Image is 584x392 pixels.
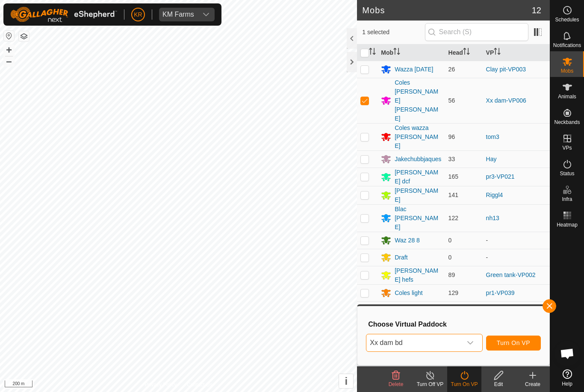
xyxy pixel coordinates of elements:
span: 0 [448,237,452,244]
td: - [483,249,550,266]
th: Head [445,44,483,61]
input: Search (S) [425,23,528,41]
a: Riggl4 [486,192,503,198]
img: Gallagher Logo [10,7,117,22]
p-sorticon: Activate to sort [463,49,470,56]
span: Help [562,381,572,386]
div: Create [516,380,550,388]
div: Edit [481,380,516,388]
span: 0 [448,254,452,261]
button: – [4,56,14,66]
th: VP [483,44,550,61]
p-sorticon: Activate to sort [494,49,501,56]
span: Status [560,171,574,176]
span: 89 [448,271,455,278]
button: Map Layers [19,31,29,41]
div: Turn Off VP [413,380,447,388]
a: Privacy Policy [145,381,177,389]
div: dropdown trigger [462,334,479,351]
a: Xx dam-VP006 [486,97,526,104]
span: 96 [448,133,455,140]
a: Hay [486,156,497,162]
a: Green tank-VP002 [486,271,536,278]
span: i [345,375,348,387]
div: Waz 28 8 [395,236,420,245]
span: Animals [558,94,576,99]
div: [PERSON_NAME] [395,186,441,204]
span: 165 [448,173,458,180]
div: Draft [395,253,407,262]
div: Coles light [395,289,422,298]
span: 26 [448,66,455,73]
span: Infra [562,197,572,202]
p-sorticon: Activate to sort [369,49,376,56]
th: Mob [378,44,445,61]
h3: Choose Virtual Paddock [368,320,541,328]
span: Neckbands [554,120,580,125]
span: KR [134,10,142,19]
div: Wazza [DATE] [395,65,433,74]
button: i [339,374,353,388]
span: 1 selected [362,28,425,37]
p-sorticon: Activate to sort [393,49,400,56]
button: Reset Map [4,31,14,41]
a: Help [550,366,584,390]
span: Mobs [561,68,573,74]
div: KM Farms [162,11,194,18]
h2: Mobs [362,5,532,15]
a: pr3-VP021 [486,173,515,180]
span: 129 [448,289,458,296]
span: Delete [389,381,404,387]
span: Schedules [555,17,579,22]
a: Clay pit-VP003 [486,66,526,73]
span: VPs [562,145,572,150]
a: Open chat [555,341,580,366]
span: Heatmap [557,222,578,227]
span: 56 [448,97,455,104]
span: Notifications [553,43,581,48]
a: pr1-VP039 [486,289,515,296]
a: Contact Us [187,381,212,389]
div: Coles [PERSON_NAME] [PERSON_NAME] [395,78,441,123]
span: Xx dam bd [366,334,461,351]
span: Turn On VP [497,339,530,346]
td: - [483,232,550,249]
span: 141 [448,192,458,198]
div: Turn On VP [447,380,481,388]
span: 12 [532,4,541,17]
div: Jakechubbjaques [395,155,441,164]
span: KM Farms [159,8,198,21]
span: 122 [448,215,458,221]
a: nh13 [486,215,499,221]
button: + [4,45,14,55]
div: [PERSON_NAME] hefs [395,266,441,284]
div: dropdown trigger [198,8,215,21]
div: [PERSON_NAME] dcf [395,168,441,186]
button: Turn On VP [486,336,541,351]
div: Blac [PERSON_NAME] [395,205,441,232]
span: 33 [448,156,455,162]
div: Coles wazza [PERSON_NAME] [395,124,441,150]
a: tom3 [486,133,499,140]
